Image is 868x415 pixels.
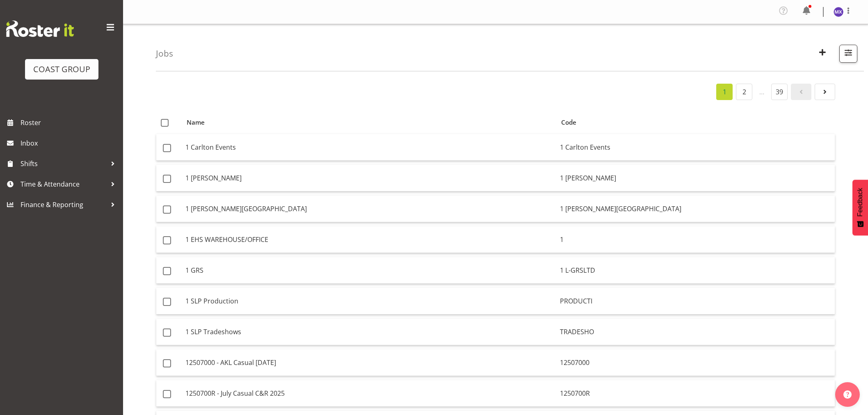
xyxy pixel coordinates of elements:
[557,380,835,407] td: 1250700R
[182,196,557,222] td: 1 [PERSON_NAME][GEOGRAPHIC_DATA]
[21,178,107,190] span: Time & Attendance
[771,84,788,100] a: 39
[557,196,835,222] td: 1 [PERSON_NAME][GEOGRAPHIC_DATA]
[21,137,119,149] span: Inbox
[557,134,835,161] td: 1 Carlton Events
[557,319,835,345] td: TRADESHO
[839,45,857,63] button: Filter Jobs
[557,226,835,253] td: 1
[182,319,557,345] td: 1 SLP Tradeshows
[6,21,74,37] img: Rosterit website logo
[21,157,107,170] span: Shifts
[182,349,557,376] td: 12507000 - AKL Casual [DATE]
[156,49,173,58] h4: Jobs
[736,84,752,100] a: 2
[557,288,835,315] td: PRODUCTI
[814,45,831,63] button: Create New Job
[182,257,557,284] td: 1 GRS
[21,198,107,211] span: Finance & Reporting
[33,63,90,75] div: COAST GROUP
[834,7,843,17] img: michelle-xiang8229.jpg
[852,180,868,235] button: Feedback - Show survey
[843,390,852,399] img: help-xxl-2.png
[182,226,557,253] td: 1 EHS WAREHOUSE/OFFICE
[182,134,557,161] td: 1 Carlton Events
[557,349,835,376] td: 12507000
[182,380,557,407] td: 1250700R - July Casual C&R 2025
[561,118,830,127] div: Code
[187,118,552,127] div: Name
[557,165,835,192] td: 1 [PERSON_NAME]
[21,116,119,129] span: Roster
[557,257,835,284] td: 1 L-GRSLTD
[857,188,864,217] span: Feedback
[182,165,557,192] td: 1 [PERSON_NAME]
[182,288,557,315] td: 1 SLP Production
